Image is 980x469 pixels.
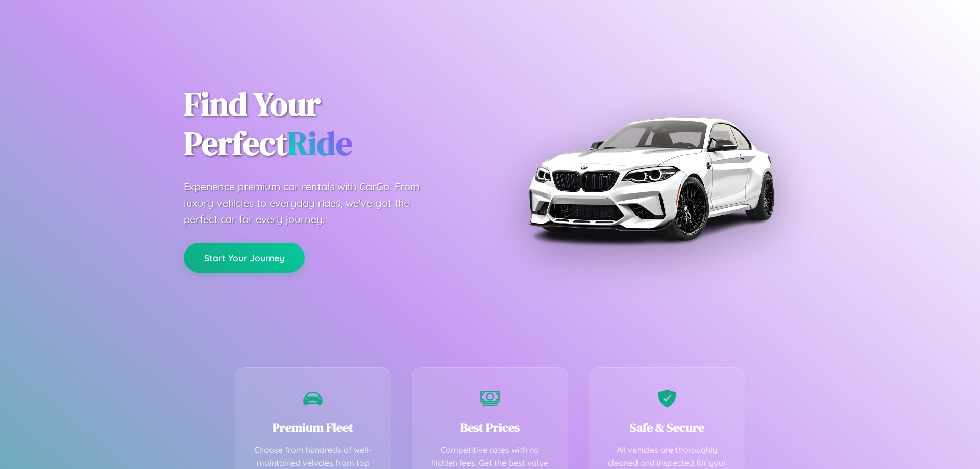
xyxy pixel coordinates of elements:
[184,243,305,273] button: Start Your Journey
[184,85,475,163] h1: Find Your Perfect
[604,419,729,436] h3: Safe & Secure
[287,121,352,165] span: Ride
[251,419,376,436] h3: Premium Fleet
[523,51,778,306] img: Premium BMW car rental vehicle
[428,419,553,436] h3: Best Prices
[184,179,439,228] p: Experience premium car rentals with CarGo. From luxury vehicles to everyday rides, we've got the ...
